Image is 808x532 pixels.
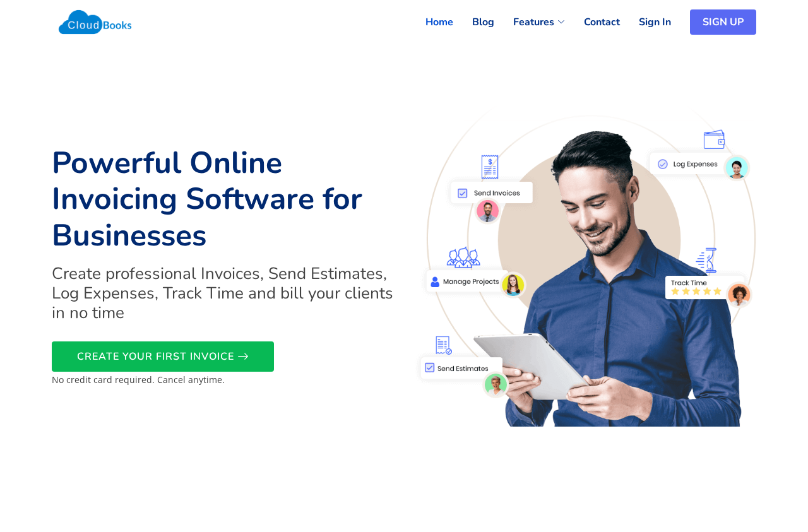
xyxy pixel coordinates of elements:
[513,15,554,30] span: Features
[52,341,274,372] a: CREATE YOUR FIRST INVOICE
[453,8,494,36] a: Blog
[407,8,453,36] a: Home
[494,8,565,36] a: Features
[52,264,396,323] h2: Create professional Invoices, Send Estimates, Log Expenses, Track Time and bill your clients in n...
[52,3,138,41] img: Cloudbooks Logo
[620,8,671,36] a: Sign In
[52,145,396,254] h1: Powerful Online Invoicing Software for Businesses
[690,9,756,35] a: SIGN UP
[52,374,225,386] small: No credit card required. Cancel anytime.
[565,8,620,36] a: Contact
